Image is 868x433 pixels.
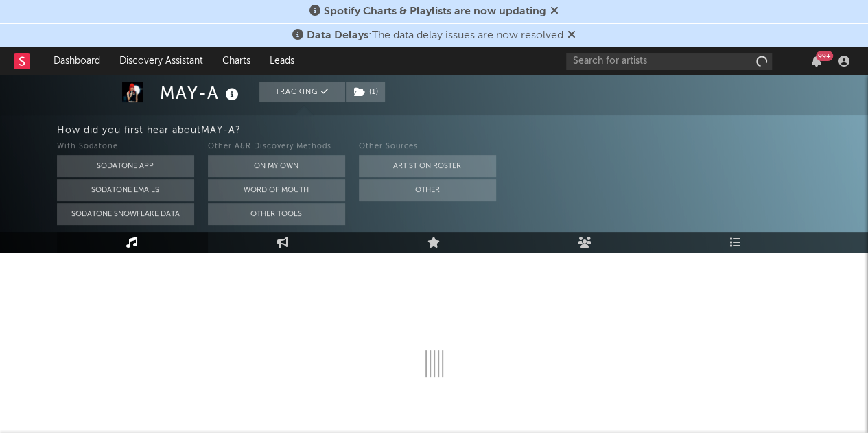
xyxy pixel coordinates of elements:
[345,82,386,102] span: ( 1 )
[307,30,563,41] span: : The data delay issues are now resolved
[346,82,385,102] button: (1)
[566,53,772,70] input: Search for artists
[160,82,242,104] div: MAY-A
[816,51,833,61] div: 99 +
[307,30,368,41] span: Data Delays
[359,179,496,201] button: Other
[57,139,194,155] div: With Sodatone
[359,139,496,155] div: Other Sources
[259,82,345,102] button: Tracking
[213,47,260,75] a: Charts
[208,179,345,201] button: Word Of Mouth
[208,139,345,155] div: Other A&R Discovery Methods
[44,47,110,75] a: Dashboard
[57,203,194,225] button: Sodatone Snowflake Data
[208,155,345,177] button: On My Own
[57,155,194,177] button: Sodatone App
[110,47,213,75] a: Discovery Assistant
[324,6,546,17] span: Spotify Charts & Playlists are now updating
[359,155,496,177] button: Artist on Roster
[208,203,345,225] button: Other Tools
[567,30,576,41] span: Dismiss
[550,6,559,17] span: Dismiss
[57,179,194,201] button: Sodatone Emails
[812,56,821,67] button: 99+
[260,47,304,75] a: Leads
